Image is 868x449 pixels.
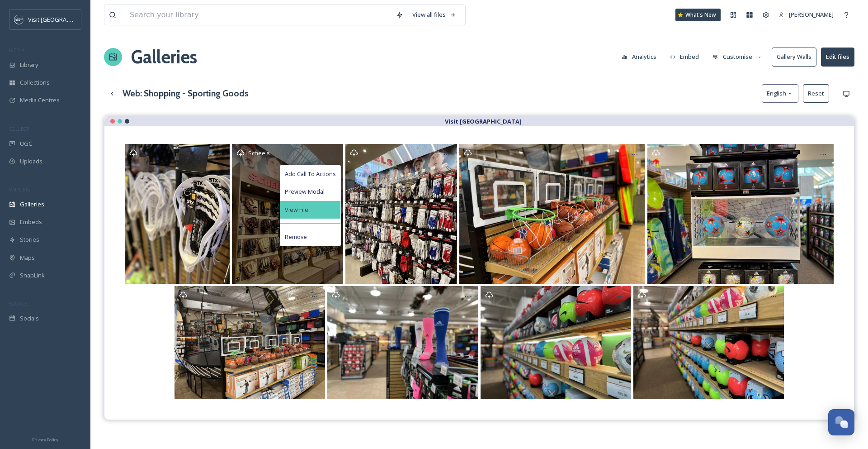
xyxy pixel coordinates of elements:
[20,235,39,244] span: Stories
[9,125,28,132] span: COLLECT
[285,233,307,241] span: Remove
[9,186,30,193] span: WIDGETS
[828,409,854,435] button: Open Chat
[32,434,58,444] a: Privacy Policy
[9,47,25,53] span: MEDIA
[803,84,829,103] button: Reset
[20,253,35,262] span: Maps
[14,15,24,24] img: c3es6xdrejuflcaqpovn.png
[285,170,336,178] span: Add Call To Actions
[9,300,27,307] span: SOCIALS
[123,87,249,100] h3: Web: Shopping - Sporting Goods
[617,48,665,66] a: Analytics
[445,117,522,125] strong: Visit [GEOGRAPHIC_DATA]
[125,5,392,25] input: Search your library
[767,89,786,98] span: English
[20,139,32,148] span: UGC
[32,437,58,443] span: Privacy Policy
[285,205,308,214] span: View File
[708,48,767,66] button: Customise
[617,48,661,66] button: Analytics
[20,218,42,226] span: Embeds
[789,10,834,19] span: [PERSON_NAME]
[20,61,38,69] span: Library
[231,144,344,283] a: ScheelsAdd Call To ActionsPreview ModalView FileRemove
[408,6,461,24] a: View all files
[675,9,721,21] a: What's New
[774,6,838,24] a: [PERSON_NAME]
[28,15,98,24] span: Visit [GEOGRAPHIC_DATA]
[821,48,854,66] button: Edit files
[20,96,60,105] span: Media Centres
[20,271,45,280] span: SnapLink
[20,200,44,209] span: Galleries
[20,157,42,166] span: Uploads
[20,314,39,323] span: Socials
[772,48,816,66] button: Gallery Walls
[20,78,50,87] span: Collections
[665,48,704,66] button: Embed
[285,187,325,196] span: Preview Modal
[248,149,270,157] span: Scheels
[131,43,197,71] a: Galleries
